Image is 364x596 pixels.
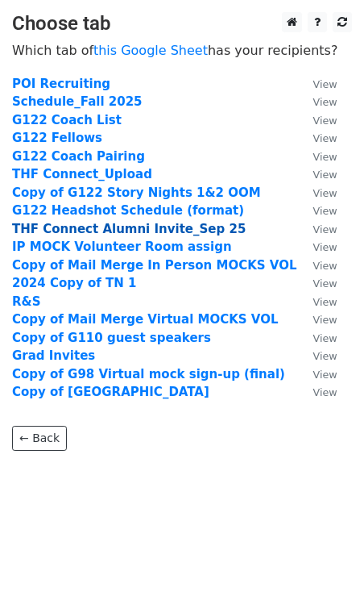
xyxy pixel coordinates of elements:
[312,169,337,181] small: View
[296,367,337,381] a: View
[12,426,67,451] a: ← Back
[312,115,337,127] small: View
[312,96,337,108] small: View
[12,94,143,109] a: Schedule_Fall 2025
[312,151,337,163] small: View
[12,77,110,91] a: POI Recruiting
[312,187,337,199] small: View
[283,519,364,596] iframe: Chat Widget
[296,203,337,218] a: View
[12,348,95,363] a: Grad Invites
[12,385,209,399] a: Copy of [GEOGRAPHIC_DATA]
[12,113,122,127] a: G122 Coach List
[296,77,337,91] a: View
[296,331,337,345] a: View
[296,312,337,327] a: View
[12,12,352,35] h3: Choose tab
[312,132,337,144] small: View
[312,223,337,235] small: View
[12,167,152,181] a: THF Connect_Upload
[12,42,352,59] p: Which tab of has your recipients?
[296,131,337,145] a: View
[12,294,40,309] a: R&S
[312,260,337,272] small: View
[312,277,337,290] small: View
[312,296,337,308] small: View
[296,294,337,309] a: View
[312,332,337,344] small: View
[312,78,337,90] small: View
[12,203,244,218] a: G122 Headshot Schedule (format)
[12,258,296,273] a: Copy of Mail Merge In Person MOCKS VOL
[296,222,337,236] a: View
[12,131,102,145] a: G122 Fellows
[12,240,232,254] a: IP MOCK Volunteer Room assign
[312,386,337,398] small: View
[12,367,285,381] a: Copy of G98 Virtual mock sign-up (final)
[312,369,337,381] small: View
[12,185,261,200] a: Copy of G122 Story Nights 1&2 OOM
[312,241,337,253] small: View
[12,149,145,164] a: G122 Coach Pairing
[12,222,246,236] a: THF Connect Alumni Invite_Sep 25
[312,314,337,326] small: View
[296,276,337,290] a: View
[296,258,337,273] a: View
[12,331,211,345] a: Copy of G110 guest speakers
[296,185,337,200] a: View
[296,348,337,363] a: View
[296,240,337,254] a: View
[296,167,337,181] a: View
[296,94,337,109] a: View
[312,350,337,362] small: View
[296,149,337,164] a: View
[12,312,279,327] a: Copy of Mail Merge Virtual MOCKS VOL
[296,113,337,127] a: View
[296,385,337,399] a: View
[93,43,208,58] a: this Google Sheet
[12,276,137,290] a: 2024 Copy of TN 1
[312,205,337,217] small: View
